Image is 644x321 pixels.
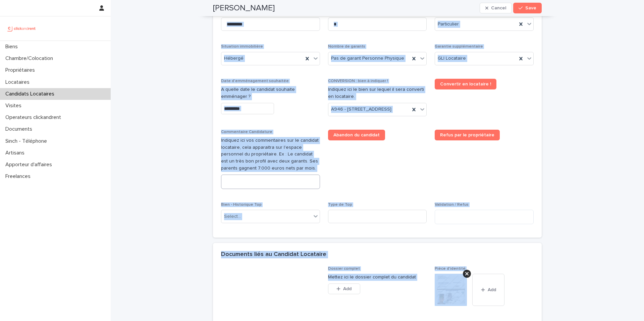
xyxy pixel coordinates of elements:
[480,3,512,13] button: Cancel
[491,6,506,10] span: Cancel
[328,283,360,294] button: Add
[3,138,52,144] p: Sinch - Téléphone
[440,82,491,86] span: Convertir en locataire !
[3,114,66,121] p: Operateurs clickandrent
[525,6,536,10] span: Save
[331,106,391,113] span: A946 - [STREET_ADDRESS]
[213,3,275,13] h2: [PERSON_NAME]
[3,44,23,50] p: Biens
[221,79,289,83] span: Date d'emménagement souhaitée
[3,150,30,156] p: Artisans
[440,133,494,137] span: Refus par le propriétaire
[221,251,326,258] h2: Documents liés au Candidat Locataire
[3,126,38,132] p: Documents
[328,267,360,271] span: Dossier complet
[333,133,380,137] span: Abandon du candidat
[328,203,352,207] span: Type de Top
[435,203,469,207] span: Validation / Refus
[513,3,542,13] button: Save
[3,162,57,168] p: Apporteur d'affaires
[435,130,500,140] a: Refus par le propriétaire
[221,137,320,172] p: Indiquez ici vos commentaires sur le candidat locataire, cela apparaitra sur l'espace personnel d...
[221,86,320,100] p: A quelle date le candidat souhaite emménager ?
[3,173,36,180] p: Freelances
[472,274,504,306] button: Add
[3,79,35,85] p: Locataires
[435,267,466,271] span: Pièce d'identité
[328,86,427,100] p: Indiquez ici le bien sur lequel il sera converti en locataire.
[224,55,244,62] span: Hébergé
[488,287,496,292] span: Add
[3,67,40,73] p: Propriétaires
[5,22,38,35] img: UCB0brd3T0yccxBKYDjQ
[221,45,263,49] span: Situation immobilière
[221,203,262,207] span: Bien - Historique Top
[221,130,272,134] span: Commentaire Candidature
[328,45,365,49] span: Nombre de garants
[328,274,427,281] p: Mettez ici le dossier complet du candidat
[435,79,496,89] a: Convertir en locataire !
[435,45,483,49] span: Garantie supplémentaire
[438,21,459,28] span: Particulier
[3,55,58,62] p: Chambre/Colocation
[3,103,27,109] p: Visites
[224,213,241,220] div: Select...
[3,91,60,97] p: Candidats Locataires
[438,55,466,62] span: GLI Locataire
[328,79,388,83] span: CONVERSION : bien à indiquer !
[343,286,352,291] span: Add
[331,55,404,62] span: Pas de garant Personne Physique
[328,130,385,140] a: Abandon du candidat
